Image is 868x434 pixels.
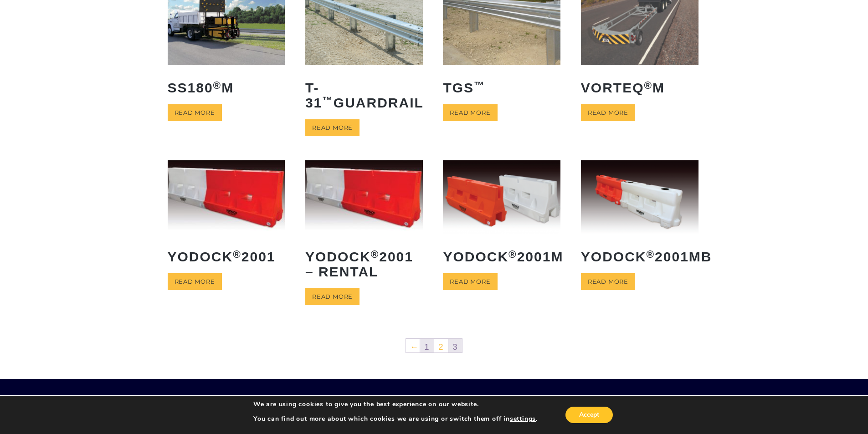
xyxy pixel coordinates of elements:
a: Yodock®2001 – Rental [305,160,423,286]
p: You can find out more about which cookies we are using or switch them off in . [253,415,538,423]
h2: Yodock 2001M [443,242,560,271]
a: Yodock®2001M [443,160,560,271]
sup: ® [213,80,222,91]
nav: Product Pagination [168,338,701,356]
sup: ® [508,249,517,260]
h2: VORTEQ M [581,73,699,102]
button: settings [510,415,536,423]
img: Yodock 2001 Water Filled Barrier and Barricade [305,160,423,234]
a: 2 [434,339,448,352]
sup: ™ [474,80,485,91]
h2: TGS [443,73,560,102]
a: Read more about “Yodock® 2001M” [443,273,497,290]
sup: ® [644,80,653,91]
a: ← [406,339,420,352]
sup: ® [233,249,241,260]
a: Read more about “VORTEQ® M” [581,104,635,121]
h2: Yodock 2001 – Rental [305,242,423,286]
img: Yodock 2001 Water Filled Barrier and Barricade [168,160,285,234]
a: 1 [420,339,434,352]
a: Read more about “Yodock® 2001” [168,273,222,290]
a: Read more about “Yodock® 2001MB” [581,273,635,290]
a: Yodock®2001MB [581,160,699,271]
button: Accept [565,407,613,423]
sup: ™ [322,95,334,106]
h2: Yodock 2001 [168,242,285,271]
sup: ® [371,249,380,260]
h2: Yodock 2001MB [581,242,699,271]
h2: SS180 M [168,73,285,102]
a: Read more about “TGS™” [443,104,497,121]
a: Read more about “Yodock® 2001 - Rental” [305,288,360,305]
a: Yodock®2001 [168,160,285,271]
a: Read more about “SS180® M” [168,104,222,121]
a: Read more about “T-31™ Guardrail” [305,119,360,136]
p: We are using cookies to give you the best experience on our website. [253,400,538,408]
sup: ® [647,249,655,260]
span: 3 [448,339,462,352]
h2: T-31 Guardrail [305,73,423,117]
